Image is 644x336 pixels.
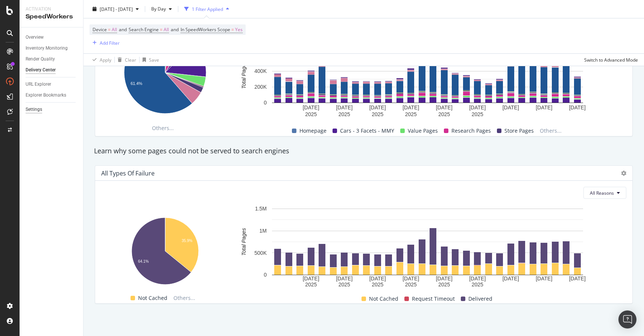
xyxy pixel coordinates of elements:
[436,104,453,110] text: [DATE]
[26,91,66,99] div: Explorer Bookmarks
[181,3,232,15] button: 1 Filter Applied
[254,250,267,256] text: 500K
[26,6,77,12] div: Activation
[93,26,107,33] span: Device
[26,80,78,88] a: URL Explorer
[264,272,267,278] text: 0
[503,275,519,282] text: [DATE]
[451,126,491,135] span: Research Pages
[438,111,450,117] text: 2025
[336,104,352,110] text: [DATE]
[26,33,78,41] a: Overview
[303,275,319,282] text: [DATE]
[140,54,159,66] button: Save
[26,44,68,52] div: Inventory Monitoring
[100,56,111,63] div: Apply
[125,56,136,63] div: Clear
[339,111,350,117] text: 2025
[90,38,120,47] button: Add Filter
[182,239,192,243] text: 35.9%
[472,111,483,117] text: 2025
[138,259,149,263] text: 64.1%
[26,55,78,63] a: Render Quality
[340,126,394,135] span: Cars - 3 Facets - MMY
[26,66,78,74] a: Delivery Center
[264,100,267,106] text: 0
[164,24,169,35] span: All
[536,275,552,282] text: [DATE]
[438,282,450,288] text: 2025
[108,26,111,33] span: =
[26,55,55,63] div: Render Quality
[583,187,626,199] button: All Reasons
[170,294,198,303] span: Others...
[581,54,638,66] button: Switch to Advanced Mode
[148,6,166,12] span: By Day
[369,104,386,110] text: [DATE]
[402,104,419,110] text: [DATE]
[26,106,78,114] a: Settings
[412,294,455,303] span: Request Timeout
[115,54,136,66] button: Clear
[536,104,552,110] text: [DATE]
[148,3,175,15] button: By Day
[468,294,492,303] span: Delivered
[372,282,383,288] text: 2025
[305,282,317,288] text: 2025
[131,81,142,85] text: 61.4%
[149,124,177,133] span: Others...
[138,294,167,303] span: Not Cached
[129,26,159,33] span: Search Engine
[160,26,163,33] span: =
[149,56,159,63] div: Save
[537,126,565,135] span: Others...
[26,12,77,21] div: SpeedWorkers
[590,190,614,196] span: All Reasons
[408,126,438,135] span: Value Pages
[101,28,229,119] svg: A chart.
[235,24,243,35] span: Yes
[369,275,386,282] text: [DATE]
[254,68,267,74] text: 400K
[26,80,51,88] div: URL Explorer
[503,104,519,110] text: [DATE]
[233,20,622,119] svg: A chart.
[26,66,56,74] div: Delivery Center
[436,275,453,282] text: [DATE]
[472,282,483,288] text: 2025
[90,3,142,15] button: [DATE] - [DATE]
[339,282,350,288] text: 2025
[26,33,44,41] div: Overview
[241,37,247,89] text: Total Pages Delivered
[369,294,398,303] span: Not Cached
[26,106,42,114] div: Settings
[192,6,223,12] div: 1 Filter Applied
[469,104,486,110] text: [DATE]
[504,126,534,135] span: Store Pages
[402,275,419,282] text: [DATE]
[260,228,267,234] text: 1M
[231,26,234,33] span: =
[90,54,111,66] button: Apply
[405,111,417,117] text: 2025
[241,228,247,256] text: Total Pages
[233,205,622,288] svg: A chart.
[303,104,319,110] text: [DATE]
[181,26,230,33] span: In SpeedWorkers Scope
[119,26,127,33] span: and
[100,6,133,12] span: [DATE] - [DATE]
[372,111,383,117] text: 2025
[255,206,267,212] text: 1.5M
[90,146,637,156] div: Learn why some pages could not be served to search engines
[305,111,317,117] text: 2025
[171,26,179,33] span: and
[101,213,229,288] svg: A chart.
[618,310,636,328] div: Open Intercom Messenger
[469,275,486,282] text: [DATE]
[26,91,78,99] a: Explorer Bookmarks
[26,44,78,52] a: Inventory Monitoring
[254,84,267,90] text: 200K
